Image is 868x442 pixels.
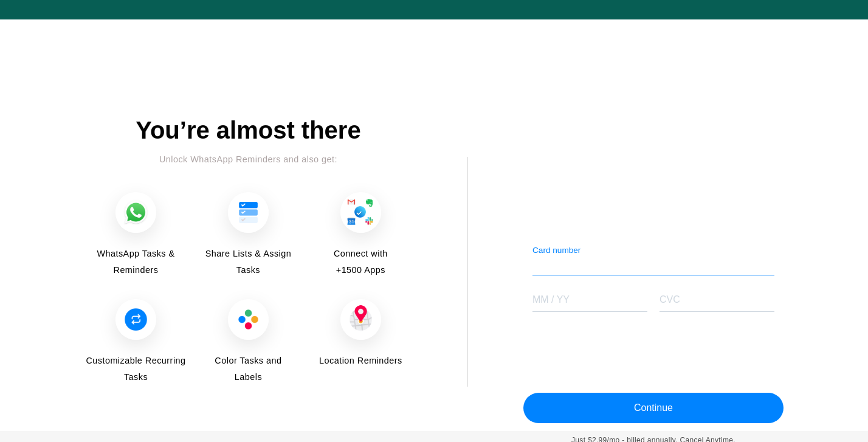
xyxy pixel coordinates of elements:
img: Color Tasks and Labels [228,299,269,340]
span: Customizable Recurring Tasks [84,353,187,385]
button: Continue [523,393,784,423]
iframe: Secure card number input frame [532,258,774,270]
img: Location Reminders [340,299,381,340]
img: Customizable Recurring Tasks [115,299,156,340]
iframe: Secure payment button frame [523,148,784,209]
span: Color Tasks and Labels [214,353,282,385]
span: Location Reminders [309,353,412,369]
span: Connect with +1500 Apps [326,246,394,278]
img: Connect with +1500 Apps [340,192,381,233]
img: WhatsApp Tasks & Reminders [115,192,156,233]
span: Share Lists & Assign Tasks [197,246,300,278]
img: Share Lists & Assign Tasks [228,192,269,233]
div: Unlock WhatsApp Reminders and also get: [84,151,412,168]
span: WhatsApp Tasks & Reminders [84,246,187,278]
div: You’re almost there [84,117,412,145]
